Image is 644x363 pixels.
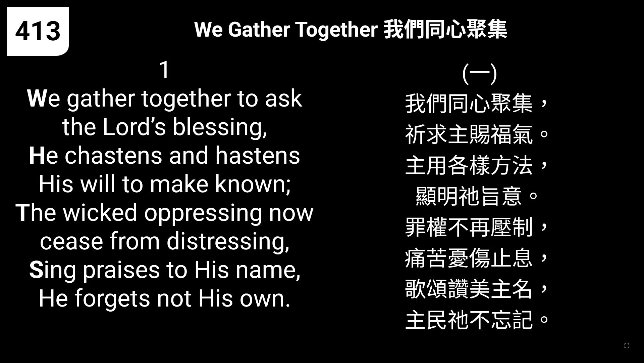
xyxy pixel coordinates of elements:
[26,84,48,113] b: W
[194,12,508,43] span: We Gather Together 我們同心聚集
[15,198,30,227] b: T
[14,55,315,313] span: 1 e gather together to ask the Lord’s blessing, e chastens and hastens His will to make known; he...
[29,255,44,284] b: S
[29,141,46,170] b: H
[15,15,61,47] span: 413
[405,55,555,334] span: (一) 我們同心聚集， 祈求主賜福氣。 主用各樣方法， 顯明祂旨意。 罪權不再壓制， 痛苦憂傷止息， 歌頌讚美主名， 主民祂不忘記。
